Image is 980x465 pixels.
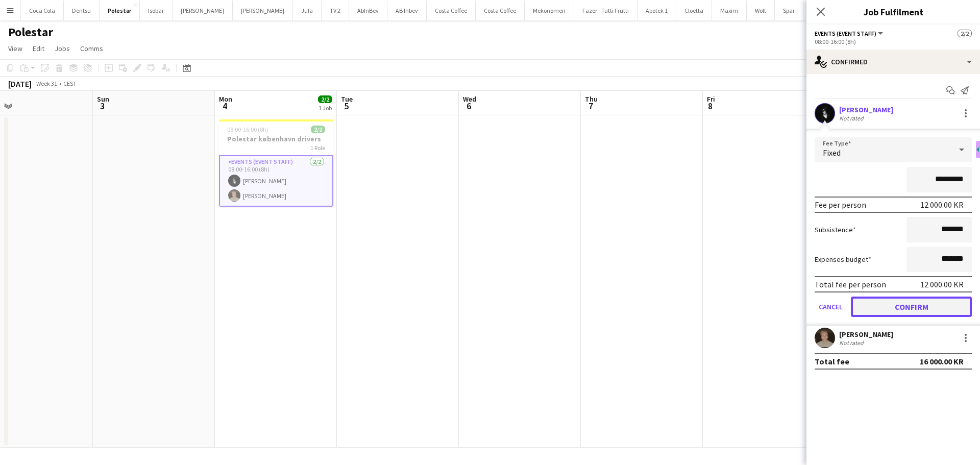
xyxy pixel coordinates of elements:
div: [PERSON_NAME] [839,330,893,339]
button: Isobar [140,1,173,20]
button: [PERSON_NAME] [173,1,233,20]
button: Cloetta [676,1,712,20]
button: Spar [775,1,803,20]
button: Fazer - Tutti Frutti [574,1,638,20]
app-card-role: Events (Event Staff)2/208:00-16:00 (8h)[PERSON_NAME][PERSON_NAME] [219,155,333,207]
div: Confirmed [806,50,980,74]
span: 6 [461,100,476,112]
span: Fixed [823,148,841,158]
a: Comms [76,42,107,55]
label: Expenses budget [815,255,871,264]
button: Polestar [100,1,140,20]
span: 4 [217,100,232,112]
div: 12 000.00 KR [920,200,964,210]
span: 5 [339,100,353,112]
app-job-card: 08:00-16:00 (8h)2/2Polestar københavn drivers1 RoleEvents (Event Staff)2/208:00-16:00 (8h)[PERSON... [219,119,333,207]
button: Wolt [747,1,775,20]
div: Not rated [839,339,866,347]
button: Apotek 1 [638,1,676,20]
span: Sun [97,94,109,104]
div: [DATE] [8,79,32,89]
span: Edit [33,44,44,53]
span: 3 [95,100,109,112]
button: Confirm [851,297,972,317]
div: Total fee per person [815,279,886,289]
div: 16 000.00 KR [920,356,964,366]
span: Fri [707,94,715,104]
h3: Job Fulfilment [806,5,980,18]
div: CEST [63,80,77,87]
span: Comms [80,44,103,53]
div: Not rated [839,114,866,122]
a: Edit [29,42,48,55]
span: 2/2 [318,95,332,103]
button: Costa Coffee [427,1,476,20]
span: Jobs [55,44,70,53]
label: Subsistence [815,225,856,234]
div: 08:00-16:00 (8h) [815,38,972,45]
div: 12 000.00 KR [920,279,964,289]
h1: Polestar [8,25,53,40]
button: Dentsu [64,1,100,20]
span: 8 [705,100,715,112]
button: Jula [293,1,322,20]
button: [PERSON_NAME] [233,1,293,20]
span: Events (Event Staff) [815,30,876,37]
span: Week 31 [34,80,59,87]
span: 7 [583,100,598,112]
button: Costa Coffee [476,1,525,20]
span: Thu [585,94,598,104]
a: View [4,42,27,55]
span: Mon [219,94,232,104]
a: Jobs [51,42,74,55]
button: AB Inbev [387,1,427,20]
span: 08:00-16:00 (8h) [227,126,268,133]
span: Wed [463,94,476,104]
h3: Polestar københavn drivers [219,134,333,143]
span: View [8,44,22,53]
button: TV 2 [322,1,349,20]
span: 2/2 [311,126,325,133]
button: Kiwi [803,1,831,20]
span: 2/2 [958,30,972,37]
span: 1 Role [310,144,325,152]
span: Tue [341,94,353,104]
div: Fee per person [815,200,866,210]
button: Mekonomen [525,1,574,20]
div: 1 Job [318,104,332,112]
button: Maxim [712,1,747,20]
button: Cancel [815,297,847,317]
button: AbInBev [349,1,387,20]
div: [PERSON_NAME] [839,105,893,114]
button: Events (Event Staff) [815,30,885,37]
button: Coca Cola [21,1,64,20]
div: Total fee [815,356,849,366]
